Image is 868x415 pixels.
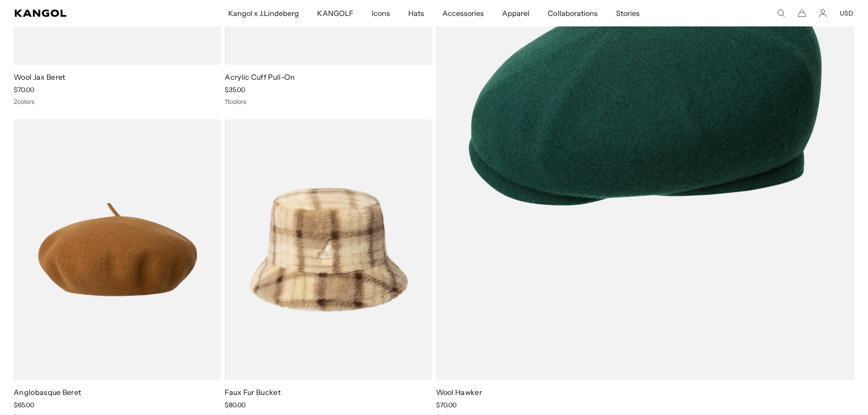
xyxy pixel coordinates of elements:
[14,86,34,94] span: $70.00
[14,119,221,380] img: Anglobasque Beret
[225,388,281,397] a: Faux Fur Bucket
[14,97,221,106] div: 2 colors
[225,72,295,82] a: Acrylic Cuff Pull-On
[819,9,827,17] a: Account
[436,401,457,409] span: $70.00
[225,86,245,94] span: $35.00
[798,9,806,17] button: Cart
[14,72,65,82] a: Wool Jax Beret
[225,401,246,409] span: $80.00
[225,97,432,106] div: 11 colors
[840,9,853,17] button: USD
[15,10,151,17] a: Kangol
[14,401,34,409] span: $65.00
[436,388,483,397] a: Wool Hawker
[777,9,785,17] summary: Search here
[14,388,81,397] a: Anglobasque Beret
[225,119,432,380] img: Faux Fur Bucket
